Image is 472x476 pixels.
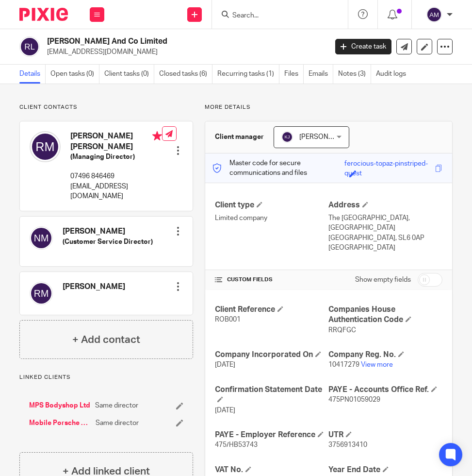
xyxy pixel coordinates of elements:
[19,36,40,57] img: svg%3E
[231,12,319,20] input: Search
[70,182,162,202] p: [EMAIL_ADDRESS][DOMAIN_NAME]
[70,171,162,181] p: 07496 846469
[215,213,329,223] p: Limited company
[50,65,99,84] a: Open tasks (0)
[328,350,442,360] h4: Company Reg. No.
[328,327,356,334] span: RRQFGC
[104,65,154,84] a: Client tasks (0)
[215,276,329,284] h4: CUSTOM FIELDS
[215,407,235,414] span: [DATE]
[19,103,193,111] p: Client contacts
[19,8,68,21] img: Pixie
[328,233,442,243] p: [GEOGRAPHIC_DATA], SL6 0AP
[361,361,393,368] a: View more
[215,132,264,142] h3: Client manager
[63,282,125,292] h4: [PERSON_NAME]
[29,418,91,428] a: Mobile Porsche Specialist Ltd
[426,7,442,22] img: svg%3E
[95,401,138,410] span: Same director
[215,305,329,315] h4: Client Reference
[328,385,442,395] h4: PAYE - Accounts Office Ref.
[376,65,411,84] a: Audit logs
[30,282,53,305] img: svg%3E
[328,430,442,440] h4: UTR
[70,131,162,152] h4: [PERSON_NAME] [PERSON_NAME]
[328,213,442,233] p: The [GEOGRAPHIC_DATA], [GEOGRAPHIC_DATA]
[63,237,153,247] h5: (Customer Service Director)
[328,200,442,210] h4: Address
[63,226,153,237] h4: [PERSON_NAME]
[205,103,453,111] p: More details
[47,47,321,57] p: [EMAIL_ADDRESS][DOMAIN_NAME]
[212,158,344,178] p: Master code for secure communications and files
[328,442,367,448] span: 3756913410
[344,159,433,170] div: ferocious-topaz-pinstriped-quest
[215,200,329,210] h4: Client type
[338,65,371,84] a: Notes (3)
[215,430,329,440] h4: PAYE - Employer Reference
[217,65,279,84] a: Recurring tasks (1)
[19,65,46,84] a: Details
[215,385,329,406] h4: Confirmation Statement Date
[215,442,258,448] span: 475/HB53743
[284,65,304,84] a: Files
[328,361,359,368] span: 10417279
[309,65,333,84] a: Emails
[215,316,241,323] span: ROB001
[29,401,90,410] a: MPS Bodyshop Ltd
[70,152,162,162] h5: (Managing Director)
[328,465,442,475] h4: Year End Date
[281,131,293,143] img: svg%3E
[159,65,212,84] a: Closed tasks (6)
[328,243,442,253] p: [GEOGRAPHIC_DATA]
[328,305,442,325] h4: Companies House Authentication Code
[152,131,162,141] i: Primary
[47,36,266,47] h2: [PERSON_NAME] And Co Limited
[328,396,380,403] span: 475PN01059029
[215,350,329,360] h4: Company Incorporated On
[335,39,391,54] a: Create task
[215,361,235,368] span: [DATE]
[19,374,193,381] p: Linked clients
[72,332,140,347] h4: + Add contact
[215,465,329,475] h4: VAT No.
[299,134,353,140] span: [PERSON_NAME]
[30,226,53,250] img: svg%3E
[96,418,139,428] span: Same director
[355,275,411,285] label: Show empty fields
[30,131,61,162] img: svg%3E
